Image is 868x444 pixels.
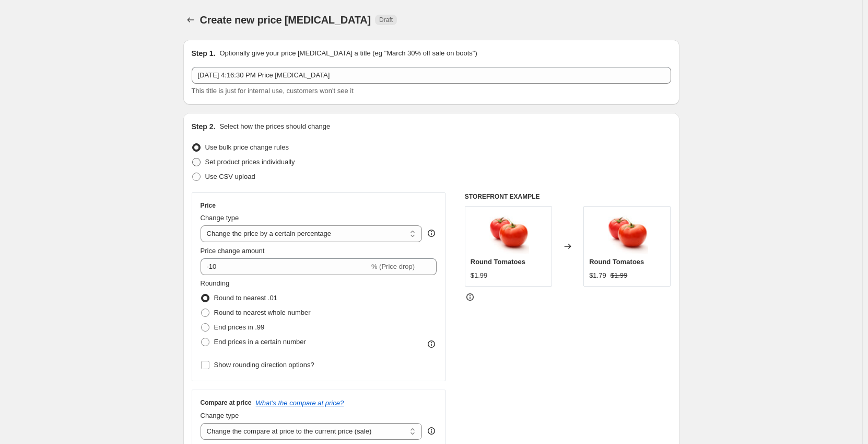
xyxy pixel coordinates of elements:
[201,399,252,407] h3: Compare at price
[214,338,306,346] span: End prices in a certain number
[606,212,648,254] img: Tomato_Round3_9af1bae9-0687-4969-8577-c1592369bced_80x.jpg
[379,16,393,24] span: Draft
[192,67,671,84] input: 30% off holiday sale
[201,214,239,222] span: Change type
[192,121,216,132] h2: Step 2.
[201,258,369,275] input: -15
[219,48,477,59] p: Optionally give your price [MEDICAL_DATA] a title (eg "March 30% off sale on boots")
[201,279,230,287] span: Rounding
[200,14,371,26] span: Create new price [MEDICAL_DATA]
[471,270,488,281] div: $1.99
[589,270,606,281] div: $1.79
[589,258,644,266] span: Round Tomatoes
[426,426,437,436] div: help
[256,399,344,407] button: What's the compare at price?
[192,87,354,95] span: This title is just for internal use, customers won't see it
[201,247,265,255] span: Price change amount
[371,263,415,270] span: % (Price drop)
[487,212,529,254] img: Tomato_Round3_9af1bae9-0687-4969-8577-c1592369bced_80x.jpg
[214,294,277,302] span: Round to nearest .01
[192,48,216,59] h2: Step 1.
[611,270,628,281] strike: $1.99
[465,192,671,201] h6: STOREFRONT EXAMPLE
[205,173,255,180] span: Use CSV upload
[426,228,437,238] div: help
[214,323,265,331] span: End prices in .99
[219,121,330,132] p: Select how the prices should change
[214,309,311,316] span: Round to nearest whole number
[214,361,314,369] span: Show rounding direction options?
[183,13,198,27] button: Price change jobs
[205,143,289,151] span: Use bulk price change rules
[205,158,295,166] span: Set product prices individually
[471,258,525,266] span: Round Tomatoes
[201,201,216,210] h3: Price
[201,412,239,419] span: Change type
